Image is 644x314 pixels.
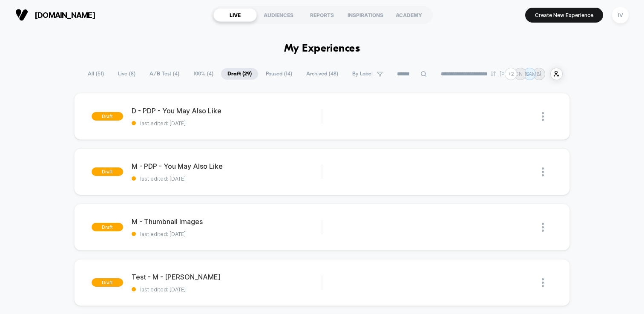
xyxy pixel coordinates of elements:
img: close [542,223,544,232]
button: IV [609,6,631,24]
h1: My Experiences [284,43,360,55]
span: last edited: [DATE] [132,231,322,237]
div: ACADEMY [387,8,431,22]
img: close [542,167,544,176]
span: last edited: [DATE] [132,176,322,182]
img: close [542,278,544,287]
div: + 2 [505,68,517,80]
span: 100% ( 4 ) [187,68,220,80]
img: end [491,71,496,76]
span: draft [92,223,123,231]
span: Draft ( 29 ) [221,68,258,80]
span: last edited: [DATE] [132,286,322,293]
span: Test - M - [PERSON_NAME] [132,273,322,281]
div: IV [612,7,629,23]
span: draft [92,112,123,121]
div: AUDIENCES [257,8,300,22]
span: D - PDP - You May Also Like [132,107,322,115]
span: Live ( 8 ) [112,68,142,80]
button: Create New Experience [525,8,603,23]
span: A/B Test ( 4 ) [143,68,186,80]
span: last edited: [DATE] [132,120,322,127]
p: [PERSON_NAME] [500,71,541,77]
span: draft [92,167,123,176]
div: INSPIRATIONS [344,8,387,22]
span: By Label [352,71,373,77]
span: M - PDP - You May Also Like [132,162,322,170]
img: close [542,112,544,121]
div: REPORTS [300,8,344,22]
div: LIVE [213,8,257,22]
span: All ( 51 ) [81,68,110,80]
span: M - Thumbnail Images [132,217,322,226]
span: Archived ( 48 ) [300,68,345,80]
span: Paused ( 14 ) [259,68,299,80]
span: draft [92,278,123,287]
img: Visually logo [15,9,28,21]
span: [DOMAIN_NAME] [34,11,95,20]
button: [DOMAIN_NAME] [13,8,98,22]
